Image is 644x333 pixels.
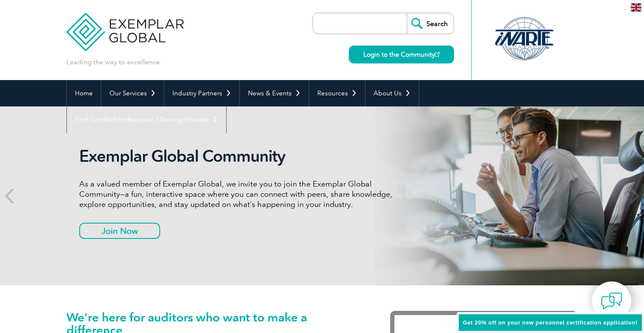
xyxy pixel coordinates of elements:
a: Home [67,80,101,106]
p: As a valued member of Exemplar Global, we invite you to join the Exemplar Global Community—a fun,... [79,179,399,210]
p: Leading the way to excellence [66,57,160,67]
span: Get 20% off on your new personnel certification application! [463,319,638,326]
input: Search [407,13,454,34]
img: open_square.png [435,52,440,57]
a: Industry Partners [164,80,239,106]
a: Login to the Community [349,46,454,63]
a: Join Now [79,223,160,239]
a: Resources [309,80,365,106]
a: About Us [365,80,419,106]
a: Find Certified Professional / Training Provider [67,106,226,133]
img: contact-chat.png [601,290,622,312]
a: Our Services [101,80,164,106]
img: en [631,3,641,11]
a: News & Events [240,80,309,106]
h2: Exemplar Global Community [79,146,399,166]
